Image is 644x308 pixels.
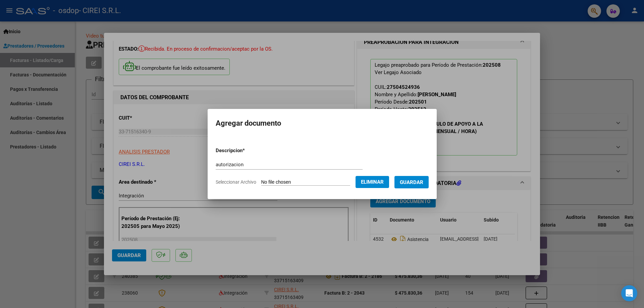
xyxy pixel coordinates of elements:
p: Descripcion [216,147,280,155]
span: Guardar [400,179,423,185]
button: Guardar [394,176,429,188]
span: Eliminar [361,179,384,185]
span: Seleccionar Archivo [216,179,256,185]
button: Eliminar [356,176,389,188]
div: Open Intercom Messenger [621,285,637,301]
h2: Agregar documento [216,117,429,130]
